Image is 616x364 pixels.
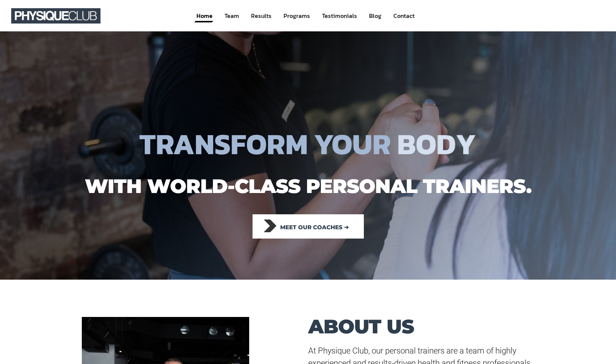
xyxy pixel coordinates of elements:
[139,122,391,166] span: TRANSFORM YOUR
[368,9,382,23] a: Blog
[224,9,240,23] a: Team
[393,9,415,23] a: Contact
[308,317,473,336] h1: ABOUT US
[73,173,544,199] h1: with world-class personal trainers.
[196,9,213,23] a: Home
[283,9,311,23] a: Programs
[321,9,358,23] a: Testimonials
[253,214,364,239] a: Meet our coaches ➔
[280,219,349,236] span: Meet our coaches ➔
[250,9,272,23] a: Results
